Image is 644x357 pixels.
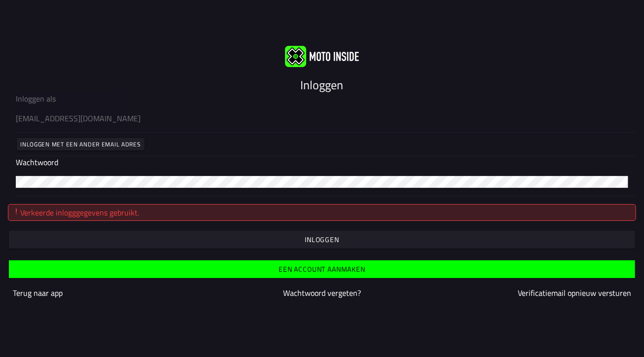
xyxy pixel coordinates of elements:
[16,156,628,196] ion-input: Wachtwoord
[518,287,631,299] a: Verificatiemail opnieuw versturen
[16,93,628,132] ion-input: Inloggen als
[9,260,635,278] ion-button: Een account aanmaken
[305,236,339,243] ion-text: Inloggen
[301,76,344,94] ion-text: Inloggen
[17,138,144,150] ion-button: Inloggen met een ander email adres
[8,204,636,221] div: Verkeerde inlogggegevens gebruikt.
[283,287,361,299] a: Wachtwoord vergeten?
[13,287,63,299] a: Terug naar app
